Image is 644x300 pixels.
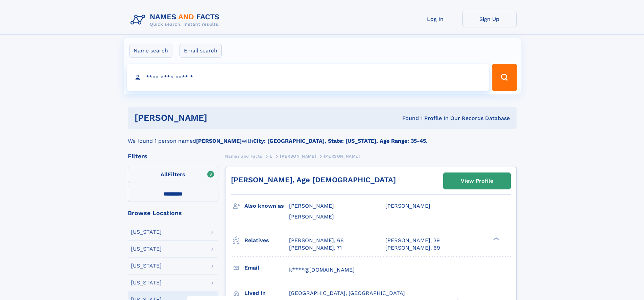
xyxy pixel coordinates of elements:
a: Names and Facts [225,152,262,160]
h1: [PERSON_NAME] [135,114,305,122]
b: [PERSON_NAME] [196,138,242,144]
b: City: [GEOGRAPHIC_DATA], State: [US_STATE], Age Range: 35-45 [253,138,426,144]
label: Name search [129,44,172,58]
h3: Relatives [244,235,289,246]
h3: Lived in [244,287,289,299]
a: Log In [408,11,462,27]
a: Sign Up [462,11,517,27]
span: [PERSON_NAME] [385,203,430,209]
div: ❯ [492,236,500,241]
span: All [161,171,168,178]
div: View Profile [461,173,493,189]
label: Email search [180,44,222,58]
a: [PERSON_NAME], 71 [289,244,342,252]
span: [PERSON_NAME] [289,213,334,220]
span: [PERSON_NAME] [324,154,360,159]
img: Logo Names and Facts [128,11,225,29]
div: Found 1 Profile In Our Records Database [305,115,510,122]
a: [PERSON_NAME] [280,152,316,160]
a: [PERSON_NAME], Age [DEMOGRAPHIC_DATA] [231,176,396,184]
button: Search Button [492,64,517,91]
div: [US_STATE] [131,280,162,285]
div: [US_STATE] [131,246,162,252]
h3: Email [244,262,289,274]
span: L [270,154,272,159]
a: L [270,152,272,160]
a: View Profile [444,173,510,189]
a: [PERSON_NAME], 69 [385,244,440,252]
div: We found 1 person named with . [128,129,517,145]
a: [PERSON_NAME], 68 [289,237,344,244]
a: [PERSON_NAME], 39 [385,237,440,244]
input: search input [127,64,489,91]
span: [PERSON_NAME] [289,203,334,209]
span: [GEOGRAPHIC_DATA], [GEOGRAPHIC_DATA] [289,290,405,296]
label: Filters [128,167,218,183]
h3: Also known as [244,200,289,212]
div: [US_STATE] [131,229,162,235]
div: Browse Locations [128,210,218,216]
span: [PERSON_NAME] [280,154,316,159]
div: [US_STATE] [131,263,162,269]
div: Filters [128,153,218,159]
